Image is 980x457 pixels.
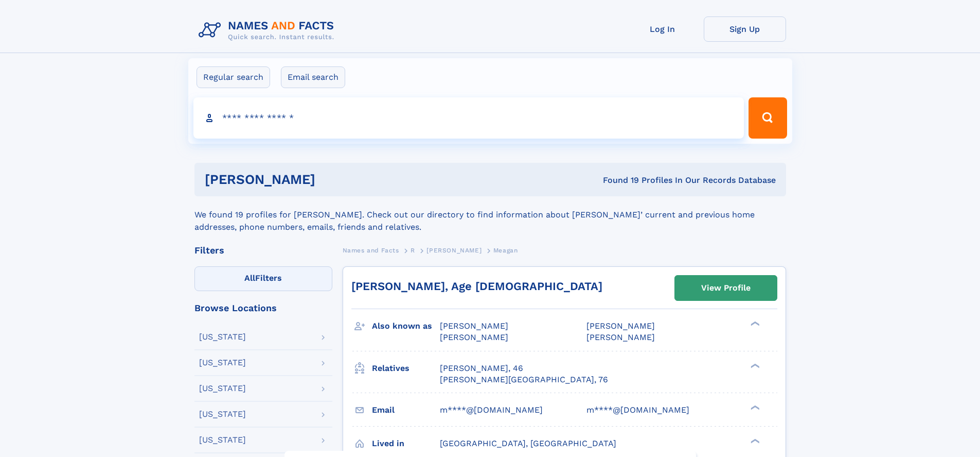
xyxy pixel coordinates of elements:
[199,436,246,444] div: [US_STATE]
[440,374,608,385] a: [PERSON_NAME][GEOGRAPHIC_DATA], 76
[459,175,776,186] div: Found 19 Profiles In Our Records Database
[281,66,345,88] label: Email search
[193,97,744,139] input: search input
[426,247,482,254] span: [PERSON_NAME]
[194,16,343,44] img: Logo Names and Facts
[749,97,787,139] button: Search Button
[586,332,655,342] span: [PERSON_NAME]
[372,360,440,377] h3: Relatives
[197,66,270,88] label: Regular search
[426,244,482,257] a: [PERSON_NAME]
[440,332,508,342] span: [PERSON_NAME]
[244,273,255,283] span: All
[440,438,616,448] span: [GEOGRAPHIC_DATA], [GEOGRAPHIC_DATA]
[205,173,459,186] h1: [PERSON_NAME]
[199,384,246,393] div: [US_STATE]
[440,321,508,331] span: [PERSON_NAME]
[748,404,760,411] div: ❯
[199,359,246,367] div: [US_STATE]
[411,244,415,257] a: R
[372,317,440,335] h3: Also known as
[748,437,760,444] div: ❯
[372,401,440,419] h3: Email
[701,276,751,300] div: View Profile
[493,247,518,254] span: Meagan
[199,333,246,341] div: [US_STATE]
[194,246,332,255] div: Filters
[194,196,786,233] div: We found 19 profiles for [PERSON_NAME]. Check out our directory to find information about [PERSON...
[586,321,655,331] span: [PERSON_NAME]
[343,244,399,257] a: Names and Facts
[372,435,440,452] h3: Lived in
[194,303,332,313] div: Browse Locations
[351,280,602,293] a: [PERSON_NAME], Age [DEMOGRAPHIC_DATA]
[704,16,786,42] a: Sign Up
[411,247,415,254] span: R
[675,276,777,300] a: View Profile
[748,320,760,327] div: ❯
[194,266,332,291] label: Filters
[199,410,246,418] div: [US_STATE]
[440,363,523,374] a: [PERSON_NAME], 46
[748,362,760,369] div: ❯
[621,16,704,42] a: Log In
